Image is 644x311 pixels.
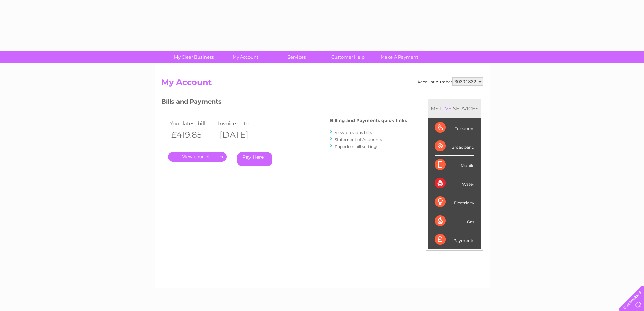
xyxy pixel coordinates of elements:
a: Customer Help [320,51,376,63]
a: View previous bills [335,130,372,135]
a: Statement of Accounts [335,137,382,142]
div: Payments [435,230,474,249]
h4: Billing and Payments quick links [330,118,407,123]
div: Mobile [435,156,474,174]
th: [DATE] [216,128,265,142]
td: Your latest bill [168,119,217,128]
div: MY SERVICES [428,99,481,118]
div: Broadband [435,137,474,156]
h2: My Account [161,77,483,90]
a: Make A Payment [372,51,427,63]
td: Invoice date [216,119,265,128]
a: Paperless bill settings [335,144,378,149]
div: Account number [417,77,483,86]
a: Services [269,51,325,63]
div: LIVE [439,105,453,112]
a: My Account [217,51,273,63]
a: Pay Here [237,152,272,166]
a: . [168,152,227,162]
th: £419.85 [168,128,217,142]
h3: Bills and Payments [161,97,407,109]
div: Water [435,174,474,193]
div: Electricity [435,193,474,212]
div: Telecoms [435,118,474,137]
div: Gas [435,212,474,230]
a: My Clear Business [166,51,222,63]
